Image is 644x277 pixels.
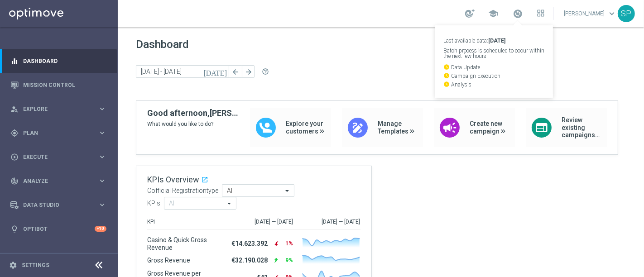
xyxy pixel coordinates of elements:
[443,64,450,70] i: watch_later
[23,106,98,112] span: Explore
[488,9,498,19] span: school
[443,48,545,59] p: Batch process is scheduled to occur within the next few hours
[10,177,98,185] div: Analyze
[10,57,19,65] i: equalizer
[10,105,107,113] button: person_search Explore keyboard_arrow_right
[10,225,19,233] i: lightbulb
[23,178,98,184] span: Analyze
[10,73,106,97] div: Mission Control
[10,105,98,113] div: Explore
[95,226,106,232] div: +10
[22,263,49,268] a: Settings
[98,177,106,185] i: keyboard_arrow_right
[98,129,106,137] i: keyboard_arrow_right
[512,7,524,21] a: Last available data:[DATE] Batch process is scheduled to occur within the next few hours watch_la...
[98,105,106,113] i: keyboard_arrow_right
[10,129,19,137] i: gps_fixed
[607,9,617,19] span: keyboard_arrow_down
[9,261,17,269] i: settings
[10,49,106,73] div: Dashboard
[98,153,106,161] i: keyboard_arrow_right
[10,153,19,161] i: play_circle_outline
[23,73,106,97] a: Mission Control
[23,130,98,136] span: Plan
[10,201,107,209] button: Data Studio keyboard_arrow_right
[10,105,19,113] i: person_search
[23,217,95,241] a: Optibot
[10,81,107,89] button: Mission Control
[10,201,98,209] div: Data Studio
[98,201,106,209] i: keyboard_arrow_right
[443,38,545,43] p: Last available data:
[443,81,545,87] p: Analysis
[618,5,635,22] div: SP
[23,202,98,208] span: Data Studio
[563,7,618,20] a: [PERSON_NAME]keyboard_arrow_down
[23,49,106,73] a: Dashboard
[443,81,450,87] i: watch_later
[443,72,545,79] p: Campaign Execution
[10,225,107,233] button: lightbulb Optibot +10
[488,38,505,44] strong: [DATE]
[10,153,98,161] div: Execute
[10,57,107,65] button: equalizer Dashboard
[10,177,107,185] button: track_changes Analyze keyboard_arrow_right
[10,129,98,137] div: Plan
[10,129,107,137] button: gps_fixed Plan keyboard_arrow_right
[23,154,98,160] span: Execute
[10,153,107,161] button: play_circle_outline Execute keyboard_arrow_right
[443,72,450,79] i: watch_later
[10,217,106,241] div: Optibot
[10,177,19,185] i: track_changes
[443,64,545,70] p: Data Update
